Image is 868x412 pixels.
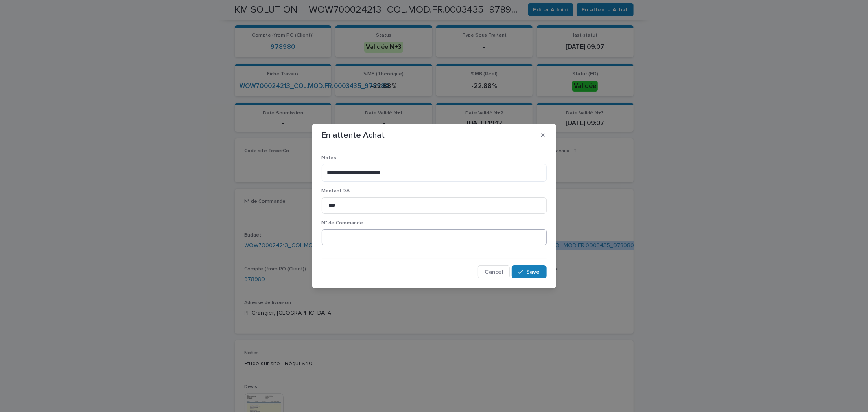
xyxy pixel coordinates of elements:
button: Save [512,265,546,278]
span: Montant DA [322,188,350,193]
span: N° de Commande [322,221,363,226]
span: Save [527,269,540,275]
button: Cancel [478,265,510,278]
p: En attente Achat [322,130,385,140]
span: Notes [322,156,337,160]
span: Cancel [485,269,503,275]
